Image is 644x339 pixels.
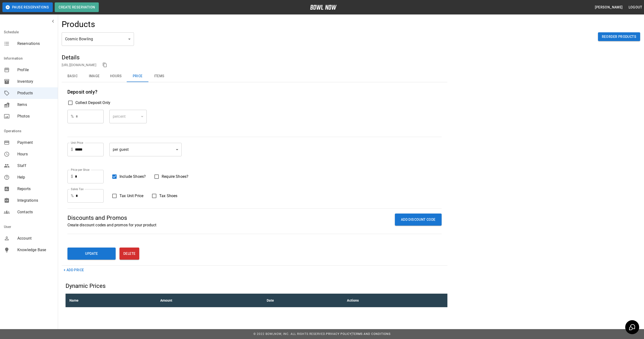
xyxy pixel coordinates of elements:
span: Integrations [17,198,54,203]
span: Staff [17,163,54,169]
span: Help [17,174,54,180]
span: Include Shoes? [120,174,146,180]
button: + Add Price [62,266,86,275]
p: Create discount codes and promos for your product [67,222,156,228]
button: Price [127,70,148,82]
p: % [71,193,74,199]
button: copy link [101,61,108,69]
button: Hours [105,70,127,82]
span: © 2022 BowlNow, Inc. All Rights Reserved. [253,332,326,336]
p: $ [71,174,73,180]
button: [PERSON_NAME] [593,3,624,12]
span: Photos [17,113,54,119]
th: Name [66,294,156,307]
span: Items [17,102,54,108]
button: Reorder Products [598,32,640,41]
span: Collect Deposit Only [75,100,110,106]
div: basic tabs example [62,70,447,82]
button: Items [148,70,170,82]
h5: Dynamic Prices [66,282,447,290]
button: Basic [62,70,83,82]
span: Hours [17,151,54,157]
button: Create Reservation [55,2,99,12]
a: Terms and Conditions [352,332,391,336]
span: Profile [17,67,54,73]
span: Reservations [17,41,54,47]
h4: Products [62,19,95,29]
div: percent [109,110,147,123]
span: Reports [17,186,54,192]
span: Tax Unit Price [120,193,143,199]
th: Date [263,294,343,307]
div: Cosmic Bowling [62,32,134,46]
span: Require Shoes? [162,174,188,180]
button: ADD DISCOUNT CODE [395,214,442,226]
span: Tax Shoes [159,193,177,199]
button: Pause Reservations [2,2,53,12]
span: Knowledge Base [17,247,54,253]
p: $ [71,147,73,152]
table: sticky table [66,294,447,307]
span: Contacts [17,209,54,215]
button: Logout [627,3,644,12]
img: logo [310,5,337,10]
p: Discounts and Promos [67,214,156,222]
a: Privacy Policy [326,332,352,336]
h5: Details [62,54,447,61]
th: Actions [343,294,447,307]
a: [URL][DOMAIN_NAME] [62,63,96,67]
span: Payment [17,140,54,145]
button: Image [83,70,105,82]
th: Amount [156,294,263,307]
span: Inventory [17,79,54,84]
p: % [71,114,74,119]
button: Update [67,248,116,260]
div: per guest [109,143,182,156]
button: Delete [120,248,139,260]
span: Account [17,235,54,241]
span: Products [17,90,54,96]
h6: Deposit only? [67,88,442,96]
